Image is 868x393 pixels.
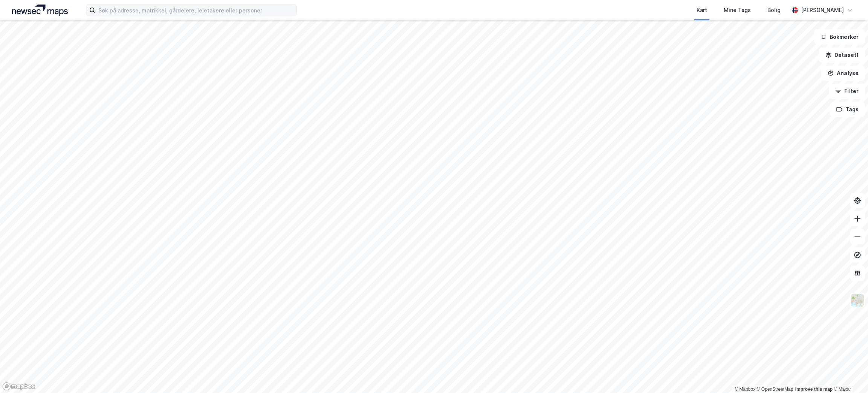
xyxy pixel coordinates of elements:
[724,6,751,15] div: Mine Tags
[95,5,296,16] input: Søk på adresse, matrikkel, gårdeiere, leietakere eller personer
[767,6,781,15] div: Bolig
[830,357,868,393] iframe: Chat Widget
[697,6,707,15] div: Kart
[801,6,844,15] div: [PERSON_NAME]
[12,5,68,16] img: logo.a4113a55bc3d86da70a041830d287a7e.svg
